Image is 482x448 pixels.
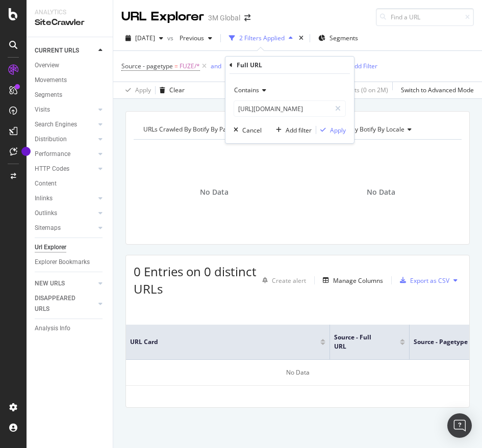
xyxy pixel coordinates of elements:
span: FUZE/* [180,59,200,73]
a: Outlinks [35,208,95,219]
button: [DATE] [121,30,167,46]
div: Add filter [286,126,312,135]
span: URL Card [130,337,318,347]
div: HTTP Codes [35,164,69,174]
div: CURRENT URLS [35,45,79,56]
span: No Data [200,187,229,197]
button: Apply [121,82,151,98]
div: Open Intercom Messenger [447,413,472,438]
span: Source - pagetype [121,62,173,70]
div: Full URL [237,61,262,69]
div: Create alert [272,276,306,285]
a: Explorer Bookmarks [35,257,106,268]
div: Tooltip anchor [21,147,31,156]
button: 2 Filters Applied [225,30,297,46]
div: NEW URLS [35,278,65,289]
span: No Data [367,187,395,197]
div: DISAPPEARED URLS [35,293,86,314]
a: Segments [35,90,106,100]
span: Source - pagetype [414,337,468,347]
button: Apply [316,125,346,135]
h4: URLs Crawled By Botify By locale [308,121,453,138]
h4: URLs Crawled By Botify By pagetype [141,121,286,138]
div: Visits [35,104,50,115]
div: Add Filter [350,62,377,70]
a: Performance [35,149,95,160]
div: Distribution [35,134,67,145]
div: Sitemaps [35,223,61,233]
div: Explorer Bookmarks [35,257,90,268]
a: Distribution [35,134,95,145]
button: Export as CSV [396,272,449,288]
div: Clear [169,86,185,94]
span: = [174,62,178,70]
button: Previous [175,30,216,46]
div: Content [35,178,57,189]
button: Manage Columns [319,274,383,286]
div: SiteCrawler [35,17,105,29]
a: Overview [35,60,106,71]
span: URLs Crawled By Botify By locale [310,125,404,134]
div: Apply [330,126,346,135]
span: Contains [234,86,259,94]
a: Search Engines [35,119,95,130]
button: Switch to Advanced Mode [397,82,474,98]
div: Cancel [242,126,262,135]
div: Search Engines [35,119,77,130]
span: vs [167,34,175,42]
a: Sitemaps [35,223,95,233]
span: Previous [175,34,204,42]
div: Performance [35,149,70,160]
div: 0 % Visits ( 0 on 2M ) [335,86,388,94]
div: Export as CSV [410,276,449,285]
button: Add filter [272,125,312,135]
button: and [211,61,221,71]
div: arrow-right-arrow-left [244,14,250,21]
a: CURRENT URLS [35,45,95,56]
a: Movements [35,75,106,86]
a: Url Explorer [35,242,106,253]
div: 3M Global [208,13,240,23]
span: 2025 Aug. 17th [135,34,155,42]
span: URLs Crawled By Botify By pagetype [143,125,246,134]
button: Clear [156,82,185,98]
a: Visits [35,104,95,115]
a: Analysis Info [35,323,106,334]
span: Source - Full URL [334,333,385,351]
button: Cancel [230,125,262,135]
div: Analytics [35,8,105,17]
div: Movements [35,75,67,86]
div: times [297,33,306,43]
div: Analysis Info [35,323,70,334]
a: Inlinks [35,193,95,204]
div: 2 Filters Applied [239,34,285,42]
span: Segments [329,34,358,42]
div: No Data [126,360,469,386]
div: Outlinks [35,208,57,219]
div: Overview [35,60,59,71]
div: and [211,62,221,70]
button: Segments [314,30,362,46]
div: Apply [135,86,151,94]
button: Add Filter [337,60,377,72]
a: DISAPPEARED URLS [35,293,95,314]
button: Create alert [258,272,306,288]
input: Find a URL [376,8,474,26]
div: Url Explorer [35,242,66,253]
div: Manage Columns [333,276,383,285]
div: Segments [35,90,62,100]
div: URL Explorer [121,8,204,25]
a: Content [35,178,106,189]
a: NEW URLS [35,278,95,289]
a: HTTP Codes [35,164,95,174]
div: Switch to Advanced Mode [401,86,474,94]
span: 0 Entries on 0 distinct URLs [134,263,257,297]
div: Inlinks [35,193,53,204]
